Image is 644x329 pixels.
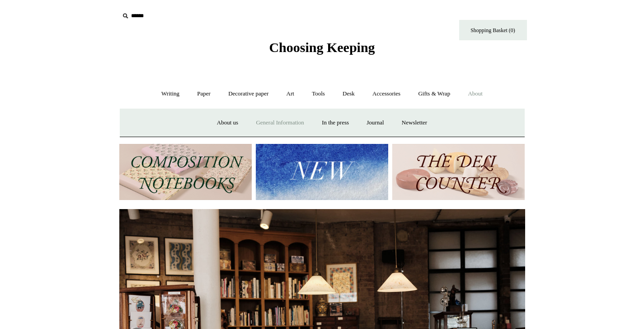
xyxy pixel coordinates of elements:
[459,20,527,40] a: Shopping Basket (0)
[410,82,458,106] a: Gifts & Wrap
[248,111,312,135] a: General Information
[392,144,525,200] img: The Deli Counter
[334,82,363,106] a: Desk
[460,82,491,106] a: About
[314,111,357,135] a: In the press
[220,82,277,106] a: Decorative paper
[119,144,252,200] img: 202302 Composition ledgers.jpg__PID:69722ee6-fa44-49dd-a067-31375e5d54ec
[304,82,333,106] a: Tools
[189,82,219,106] a: Paper
[153,82,188,106] a: Writing
[358,111,392,135] a: Journal
[269,40,375,55] span: Choosing Keeping
[364,82,409,106] a: Accessories
[278,82,302,106] a: Art
[269,47,375,53] a: Choosing Keeping
[394,111,435,135] a: Newsletter
[209,111,246,135] a: About us
[256,144,388,200] img: New.jpg__PID:f73bdf93-380a-4a35-bcfe-7823039498e1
